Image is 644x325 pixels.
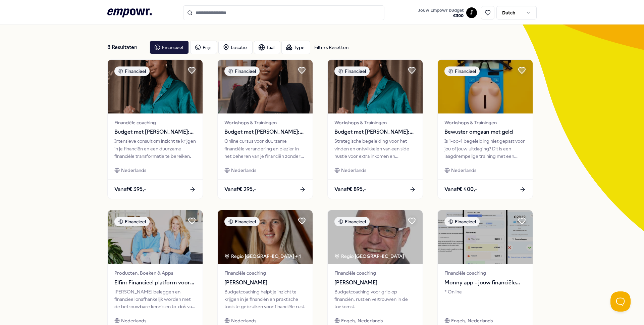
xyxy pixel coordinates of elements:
[217,59,313,199] a: package imageFinancieelWorkshops & TrainingenBudget met [PERSON_NAME]: Upgrade je financiën!Onlin...
[121,167,146,174] span: Nederlands
[218,210,313,264] img: package image
[108,60,203,113] img: package image
[418,8,464,13] span: Jouw Empowr budget
[224,288,306,311] div: Budgetcoaching helpt je inzicht te krijgen in je financiën en praktische tools te gebruiken voor ...
[416,6,466,20] a: Jouw Empowr budget€300
[444,278,526,287] span: Monny app - jouw financiële assistent
[334,269,416,277] span: Financiële coaching
[334,119,416,126] span: Workshops & Trainingen
[114,128,196,136] span: Budget met [PERSON_NAME]: Consult
[341,317,383,324] span: Engels, Nederlands
[334,252,405,260] div: Regio [GEOGRAPHIC_DATA]
[466,7,477,18] button: J
[114,217,150,226] div: Financieel
[231,317,256,324] span: Nederlands
[610,291,631,312] iframe: Help Scout Beacon - Open
[451,317,493,324] span: Engels, Nederlands
[334,288,416,311] div: Budgetcoaching voor grip op financiën, rust en vertrouwen in de toekomst.
[444,185,477,194] span: Vanaf € 400,-
[334,185,366,194] span: Vanaf € 895,-
[190,41,217,54] button: Prijs
[444,269,526,277] span: Financiële coaching
[224,137,306,160] div: Online cursus voor duurzame financiële verandering en plezier in het beheren van je financiën zon...
[328,210,423,264] img: package image
[438,210,533,264] img: package image
[328,60,423,113] img: package image
[444,66,480,76] div: Financieel
[224,217,260,226] div: Financieel
[281,41,310,54] button: Type
[334,137,416,160] div: Strategische begeleiding voor het vinden en ontwikkelen van een side hustle voor extra inkomen en...
[451,167,476,174] span: Nederlands
[334,66,370,76] div: Financieel
[444,119,526,126] span: Workshops & Trainingen
[334,217,370,226] div: Financieel
[444,217,480,226] div: Financieel
[417,6,465,20] button: Jouw Empowr budget€300
[121,317,146,324] span: Nederlands
[437,59,533,199] a: package imageFinancieelWorkshops & TrainingenBewuster omgaan met geldIs 1-op-1 begeleiding niet g...
[114,137,196,160] div: Intensieve consult om inzicht te krijgen in je financiën en een duurzame financiële transformatie...
[150,41,189,54] button: Financieel
[254,41,280,54] button: Taal
[114,269,196,277] span: Producten, Boeken & Apps
[107,41,144,54] div: 8 Resultaten
[224,269,306,277] span: Financiële coaching
[438,60,533,113] img: package image
[334,278,416,287] span: [PERSON_NAME]
[224,278,306,287] span: [PERSON_NAME]
[224,185,256,194] span: Vanaf € 295,-
[114,66,150,76] div: Financieel
[224,66,260,76] div: Financieel
[108,210,203,264] img: package image
[114,185,146,194] span: Vanaf € 395,-
[444,137,526,160] div: Is 1-op-1 begeleiding niet gepast voor jou of jouw uitdaging? Dit is een laagdrempelige training ...
[114,288,196,311] div: [PERSON_NAME] beleggen en financieel onafhankelijk worden met de betrouwbare kennis en to-do’s va...
[114,119,196,126] span: Financiële coaching
[183,5,384,20] input: Search for products, categories or subcategories
[218,60,313,113] img: package image
[418,13,464,18] span: € 300
[224,252,301,260] div: Regio [GEOGRAPHIC_DATA] + 1
[334,128,416,136] span: Budget met [PERSON_NAME]: Side Hustle Strategie
[444,128,526,136] span: Bewuster omgaan met geld
[314,44,348,51] div: Filters Resetten
[218,41,253,54] button: Locatie
[224,119,306,126] span: Workshops & Trainingen
[107,59,203,199] a: package imageFinancieelFinanciële coachingBudget met [PERSON_NAME]: ConsultIntensieve consult om ...
[327,59,423,199] a: package imageFinancieelWorkshops & TrainingenBudget met [PERSON_NAME]: Side Hustle StrategieStrat...
[341,167,366,174] span: Nederlands
[444,288,526,311] div: * Online
[224,128,306,136] span: Budget met [PERSON_NAME]: Upgrade je financiën!
[114,278,196,287] span: Elfin: Financieel platform voor vrouwen
[231,167,256,174] span: Nederlands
